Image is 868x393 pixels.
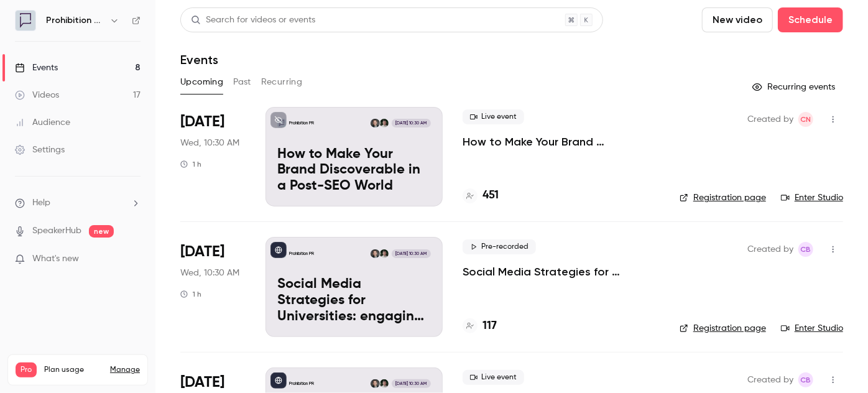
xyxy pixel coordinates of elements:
span: Wed, 10:30 AM [180,267,239,279]
a: Registration page [680,322,766,335]
img: Will Ockenden [380,249,389,258]
img: Will Ockenden [380,119,389,127]
div: 1 h [180,289,201,299]
span: [DATE] [180,372,224,392]
div: Videos [15,89,59,101]
span: Plan usage [44,365,103,375]
div: 1 h [180,159,201,169]
p: Prohibition PR [289,381,314,387]
a: SpeakerHub [32,224,81,238]
div: Sep 17 Wed, 10:30 AM (Europe/London) [180,107,246,206]
span: Live event [463,109,524,124]
div: Audience [15,116,70,129]
button: Past [233,72,251,92]
span: Pre-recorded [463,239,536,254]
span: Pro [16,363,37,377]
a: Registration page [680,192,766,204]
div: Search for videos or events [191,14,315,27]
span: Created by [747,112,793,127]
h4: 117 [482,318,497,335]
span: What's new [32,252,79,266]
h4: 451 [482,187,499,204]
span: Live event [463,370,524,385]
span: [DATE] [180,112,224,132]
img: Will Ockenden [380,379,389,388]
span: CN [801,112,811,127]
div: Sep 24 Wed, 10:30 AM (Europe/London) [180,237,246,336]
a: How to Make Your Brand Discoverable in a Post-SEO World [463,134,660,149]
p: Social Media Strategies for Universities: engaging the new student cohort [277,277,431,325]
div: Settings [15,144,65,156]
a: Manage [110,365,140,375]
span: CB [801,372,811,387]
span: Claire Beaumont [798,372,813,387]
span: CB [801,242,811,257]
a: 451 [463,187,499,204]
span: new [89,225,114,238]
button: Schedule [778,7,843,32]
p: How to Make Your Brand Discoverable in a Post-SEO World [277,147,431,195]
span: [DATE] [180,242,224,262]
a: 117 [463,318,497,335]
button: New video [702,7,773,32]
a: Social Media Strategies for Universities: engaging the new student cohort [463,264,660,279]
a: Social Media Strategies for Universities: engaging the new student cohortProhibition PRWill Ocken... [265,237,443,336]
span: Created by [747,372,793,387]
h1: Events [180,52,218,67]
span: [DATE] 10:30 AM [392,379,430,388]
a: Enter Studio [781,322,843,335]
p: Prohibition PR [289,251,314,257]
a: How to Make Your Brand Discoverable in a Post-SEO WorldProhibition PRWill OckendenChris Norton[DA... [265,107,443,206]
img: Prohibition PR [16,11,35,30]
span: Chris Norton [798,112,813,127]
a: Enter Studio [781,192,843,204]
div: Events [15,62,58,74]
button: Recurring events [747,77,843,97]
span: Claire Beaumont [798,242,813,257]
span: [DATE] 10:30 AM [392,119,430,127]
img: Chris Norton [371,249,379,258]
li: help-dropdown-opener [15,196,141,210]
span: Created by [747,242,793,257]
h6: Prohibition PR [46,14,104,27]
img: Chris Norton [371,119,379,127]
img: Chris Norton [371,379,379,388]
span: [DATE] 10:30 AM [392,249,430,258]
button: Recurring [261,72,303,92]
button: Upcoming [180,72,223,92]
span: Help [32,196,50,210]
span: Wed, 10:30 AM [180,137,239,149]
p: Prohibition PR [289,120,314,126]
